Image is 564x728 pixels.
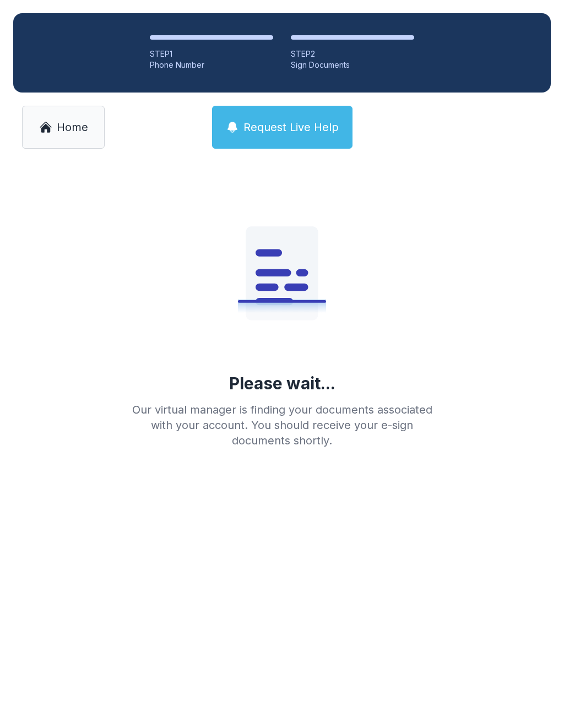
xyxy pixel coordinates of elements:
[291,48,414,59] div: STEP 2
[150,48,273,59] div: STEP 1
[291,59,414,70] div: Sign Documents
[57,119,88,135] span: Home
[243,119,339,135] span: Request Live Help
[229,373,335,393] div: Please wait...
[150,59,273,70] div: Phone Number
[123,402,441,448] div: Our virtual manager is finding your documents associated with your account. You should receive yo...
